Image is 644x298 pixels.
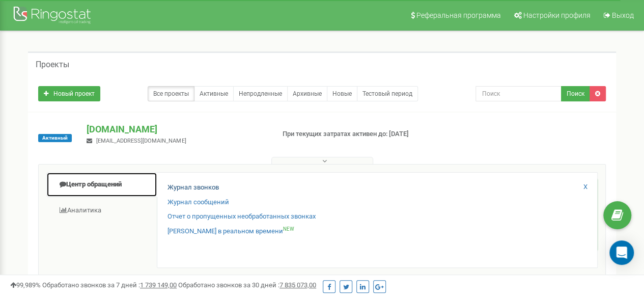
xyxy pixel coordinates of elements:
[327,86,357,101] a: Новые
[46,172,157,197] a: Центр обращений
[561,86,590,101] button: Поиск
[194,86,234,101] a: Активные
[140,281,177,289] u: 1 739 149,00
[38,86,100,101] a: Новый проект
[167,198,229,207] a: Журнал сообщений
[609,240,634,265] div: Open Intercom Messenger
[416,11,501,19] span: Реферальная программа
[96,138,186,144] span: [EMAIL_ADDRESS][DOMAIN_NAME]
[612,11,634,19] span: Выход
[42,281,177,289] span: Обработано звонков за 7 дней :
[357,86,418,101] a: Тестовый период
[523,11,591,19] span: Настройки профиля
[87,123,266,136] p: [DOMAIN_NAME]
[38,134,72,142] span: Активный
[148,86,194,101] a: Все проекты
[178,281,316,289] span: Обработано звонков за 30 дней :
[167,183,219,193] a: Журнал звонков
[283,226,294,232] sup: NEW
[233,86,288,101] a: Непродленные
[287,86,327,101] a: Архивные
[167,227,294,236] a: [PERSON_NAME] в реальном времениNEW
[36,60,69,69] h5: Проекты
[10,281,41,289] span: 99,989%
[279,281,316,289] u: 7 835 073,00
[583,182,587,192] a: X
[283,129,413,139] p: При текущих затратах активен до: [DATE]
[167,212,316,222] a: Отчет о пропущенных необработанных звонках
[475,86,562,101] input: Поиск
[46,198,157,223] a: Аналитика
